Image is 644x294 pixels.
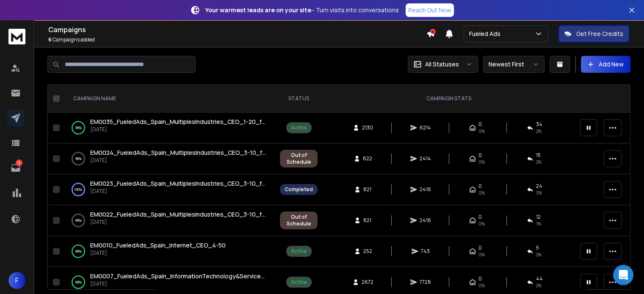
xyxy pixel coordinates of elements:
div: Active [291,124,307,131]
span: 0% [478,190,485,196]
span: 822 [363,155,372,162]
p: [DATE] [90,126,266,133]
span: 2416 [420,186,431,193]
button: F [8,272,25,289]
span: 5 [536,245,539,251]
a: 2 [7,159,24,176]
span: 7728 [420,279,431,286]
td: 99%EM0022_FueledAds_Spain_MultiplesIndustries_CEO_3-10_focus_qualified_leads[DATE] [63,205,275,236]
span: 6 [48,36,52,43]
td: 99%EM0010_FueledAds_Spain_Internet_CEO_4-50[DATE] [63,236,275,267]
a: EM0010_FueledAds_Spain_Internet_CEO_4-50 [90,241,226,250]
span: 0% [478,128,485,135]
p: Fueled Ads [469,30,504,38]
a: Reach Out Now [406,3,454,17]
button: Newest First [483,56,544,73]
span: 0 [478,152,482,159]
span: EM0035_FueledAds_Spain_MultiplesIndustries_CEO_1-20_focus_guaranteed_results [90,118,337,126]
a: EM0035_FueledAds_Spain_MultiplesIndustries_CEO_1-20_focus_guaranteed_results [90,118,266,126]
td: 100%EM0023_FueledAds_Spain_MultiplesIndustries_CEO_3-10_focus_CEO_2_CEO[DATE] [63,174,275,205]
p: [DATE] [90,157,266,164]
span: EM0023_FueledAds_Spain_MultiplesIndustries_CEO_3-10_focus_CEO_2_CEO [90,179,315,187]
div: Active [291,279,307,286]
span: 3 % [536,190,542,196]
span: 821 [363,217,372,224]
p: Reach Out Now [408,6,451,14]
div: Out of Schedule [285,152,313,165]
p: 100 % [75,185,82,194]
span: 252 [363,248,372,255]
span: EM0010_FueledAds_Spain_Internet_CEO_4-50 [90,241,226,249]
p: Campaigns added [48,36,426,43]
span: 0% [478,220,485,227]
button: Get Free Credits [558,25,629,42]
span: 0% [478,159,485,165]
span: 0% [478,282,485,289]
p: Get Free Credits [576,30,623,38]
img: logo [8,29,25,44]
span: 44 [536,275,543,282]
h1: Campaigns [48,25,426,35]
a: EM0022_FueledAds_Spain_MultiplesIndustries_CEO_3-10_focus_qualified_leads [90,210,266,219]
span: 2414 [420,155,431,162]
th: CAMPAIGN NAME [63,85,275,113]
span: 0 [478,121,482,128]
span: EM0007_FueledAds_Spain_InformationTechnology&Services_CEO_11-50 [90,272,299,280]
td: 99%EM0024_FueledAds_Spain_MultiplesIndustries_CEO_3-10_focus_guaranteed_results[DATE] [63,143,275,174]
div: Out of Schedule [285,214,313,227]
span: 2 % [536,251,542,258]
p: 2 [16,159,22,166]
p: [DATE] [90,280,266,287]
strong: Your warmest leads are on your site [205,6,311,14]
p: 99 % [75,154,82,163]
a: EM0007_FueledAds_Spain_InformationTechnology&Services_CEO_11-50 [90,272,266,280]
span: 15 [536,152,541,159]
span: 2130 [362,124,373,131]
span: 2 % [536,159,542,165]
span: 0 [478,245,482,251]
div: Open Intercom Messenger [613,265,633,285]
span: 2672 [362,279,373,286]
div: Active [291,248,307,255]
span: 1 % [536,220,541,227]
span: 2416 [420,217,431,224]
span: 0 [478,183,482,190]
p: 99 % [75,247,82,256]
th: STATUS [275,85,323,113]
span: 12 [536,214,541,220]
span: 0 [478,275,482,282]
p: [DATE] [90,188,266,195]
p: All Statuses [425,60,459,69]
div: Completed [285,186,313,193]
span: 6214 [420,124,431,131]
span: EM0024_FueledAds_Spain_MultiplesIndustries_CEO_3-10_focus_guaranteed_results [90,148,337,157]
span: 24 [536,183,542,190]
a: EM0024_FueledAds_Spain_MultiplesIndustries_CEO_3-10_focus_guaranteed_results [90,148,266,157]
p: 99 % [75,124,82,132]
span: 0% [478,251,485,258]
a: EM0023_FueledAds_Spain_MultiplesIndustries_CEO_3-10_focus_CEO_2_CEO [90,179,266,188]
span: EM0022_FueledAds_Spain_MultiplesIndustries_CEO_3-10_focus_qualified_leads [90,210,323,218]
span: 2 % [536,128,542,135]
p: – Turn visits into conversations [205,6,399,14]
td: 99%EM0035_FueledAds_Spain_MultiplesIndustries_CEO_1-20_focus_guaranteed_results[DATE] [63,113,275,143]
span: 0 [478,214,482,220]
button: Add New [581,56,630,73]
span: 743 [421,248,430,255]
p: 99 % [75,278,82,286]
span: 821 [363,186,372,193]
p: [DATE] [90,219,266,225]
th: CAMPAIGN STATS [323,85,575,113]
p: [DATE] [90,250,226,256]
span: 34 [536,121,542,128]
p: 99 % [75,216,82,225]
span: 2 % [536,282,542,289]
